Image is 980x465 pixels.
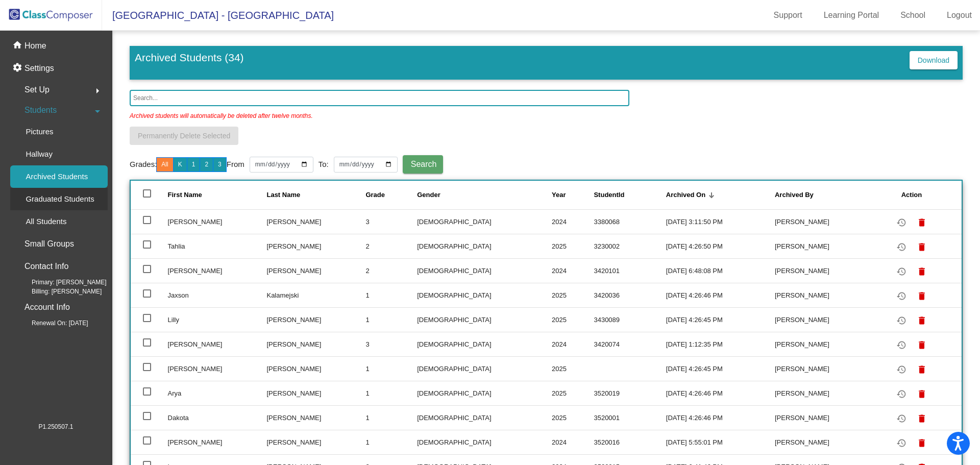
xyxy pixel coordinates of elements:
[187,157,201,172] button: 1
[15,278,107,287] span: Primary: [PERSON_NAME]
[666,307,775,332] td: [DATE] 4:26:45 PM
[816,7,888,23] a: Learning Portal
[266,258,365,283] td: [PERSON_NAME]
[417,405,552,430] td: [DEMOGRAPHIC_DATA]
[168,356,267,381] td: [PERSON_NAME]
[138,132,230,140] span: Permanently Delete Selected
[365,381,417,405] td: 1
[26,193,94,205] p: Graduated Students
[775,405,874,430] td: [PERSON_NAME]
[594,258,666,283] td: 3420101
[15,287,102,296] span: Billing: [PERSON_NAME]
[895,216,908,229] mat-icon: restore
[417,190,552,200] div: Gender
[168,258,267,283] td: [PERSON_NAME]
[24,40,46,52] p: Home
[594,190,624,200] div: StudentId
[417,307,552,332] td: [DEMOGRAPHIC_DATA]
[775,234,874,258] td: [PERSON_NAME]
[365,283,417,307] td: 1
[91,85,104,97] mat-icon: arrow_right
[365,332,417,356] td: 3
[552,190,566,200] div: Year
[666,190,775,200] div: Archived On
[916,216,928,229] mat-icon: delete
[26,148,53,160] p: Hallway
[895,339,908,351] mat-icon: restore
[594,405,666,430] td: 3520001
[403,155,443,174] button: Search
[417,356,552,381] td: [DEMOGRAPHIC_DATA]
[24,83,50,97] span: Set Up
[666,405,775,430] td: [DATE] 4:26:46 PM
[895,241,908,253] mat-icon: restore
[775,283,874,307] td: [PERSON_NAME]
[775,190,874,200] div: Archived By
[775,307,874,332] td: [PERSON_NAME]
[417,381,552,405] td: [DEMOGRAPHIC_DATA]
[916,290,928,302] mat-icon: delete
[594,283,666,307] td: 3420036
[168,234,267,258] td: Tahlia
[916,388,928,400] mat-icon: delete
[552,356,594,381] td: 2025
[895,437,908,449] mat-icon: restore
[916,412,928,425] mat-icon: delete
[666,430,775,454] td: [DATE] 5:55:01 PM
[173,157,187,172] button: K
[916,241,928,253] mat-icon: delete
[12,62,24,75] mat-icon: settings
[213,157,227,172] button: 3
[895,265,908,278] mat-icon: restore
[775,332,874,356] td: [PERSON_NAME]
[552,430,594,454] td: 2024
[916,363,928,376] mat-icon: delete
[417,190,440,200] div: Gender
[168,307,267,332] td: Lilly
[895,388,908,400] mat-icon: restore
[135,51,244,71] h3: Archived Students (34)
[200,157,213,172] button: 2
[417,234,552,258] td: [DEMOGRAPHIC_DATA]
[594,332,666,356] td: 3420074
[365,430,417,454] td: 1
[666,209,775,234] td: [DATE] 3:11:50 PM
[775,209,874,234] td: [PERSON_NAME]
[130,90,629,106] input: Search...
[24,62,54,75] p: Settings
[266,332,365,356] td: [PERSON_NAME]
[417,258,552,283] td: [DEMOGRAPHIC_DATA]
[775,190,814,200] div: Archived By
[939,7,980,23] a: Logout
[594,190,666,200] div: StudentId
[916,339,928,351] mat-icon: delete
[15,319,88,328] span: Renewal On: [DATE]
[552,209,594,234] td: 2024
[266,209,365,234] td: [PERSON_NAME]
[365,209,417,234] td: 3
[666,190,705,200] div: Archived On
[552,190,594,200] div: Year
[417,209,552,234] td: [DEMOGRAPHIC_DATA]
[168,381,267,405] td: Arya
[168,283,267,307] td: Jaxson
[24,300,70,314] p: Account Info
[12,40,24,52] mat-icon: home
[168,332,267,356] td: [PERSON_NAME]
[168,190,202,200] div: First Name
[130,127,238,145] button: Permanently Delete Selected
[552,381,594,405] td: 2025
[910,51,958,69] button: Download
[102,7,334,23] span: [GEOGRAPHIC_DATA] - [GEOGRAPHIC_DATA]
[666,234,775,258] td: [DATE] 4:26:50 PM
[365,258,417,283] td: 2
[874,181,962,209] th: Action
[594,209,666,234] td: 3380068
[895,412,908,425] mat-icon: restore
[227,159,244,170] a: From
[266,307,365,332] td: [PERSON_NAME]
[552,283,594,307] td: 2025
[24,259,68,274] p: Contact Info
[130,159,157,170] a: Grades:
[916,265,928,278] mat-icon: delete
